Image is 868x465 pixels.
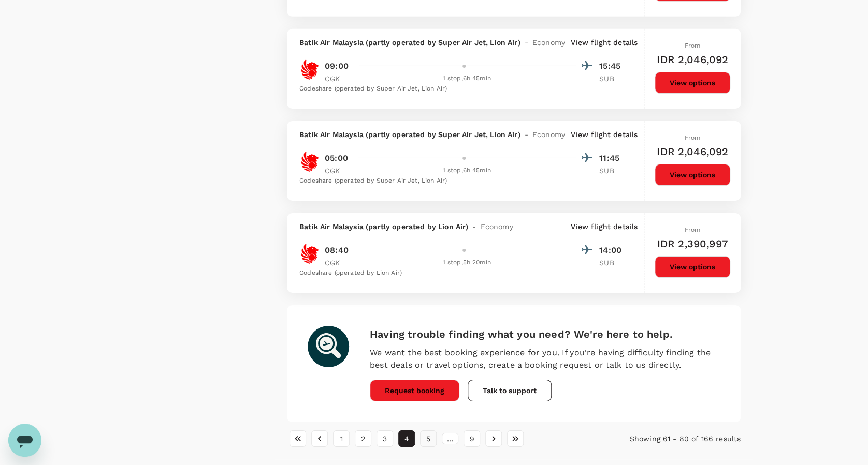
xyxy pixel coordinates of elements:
span: Economy [532,37,565,48]
p: Showing 61 - 80 of 166 results [589,433,741,444]
span: From [685,42,701,49]
p: View flight details [571,37,638,48]
div: 1 stop , 6h 45min [357,166,576,176]
div: 1 stop , 5h 20min [357,258,576,268]
p: SUB [599,166,625,176]
button: View options [655,164,730,186]
img: OD [299,59,320,80]
button: View options [655,256,730,278]
p: CGK [325,73,351,84]
p: View flight details [571,129,638,140]
span: Economy [532,129,565,140]
p: CGK [325,258,351,268]
span: - [520,129,532,140]
button: Go to page 3 [377,430,393,447]
button: Go to page 5 [420,430,437,447]
span: Batik Air Malaysia (partly operated by Super Air Jet, Lion Air) [299,129,520,140]
img: OD [299,244,320,264]
div: Codeshare (operated by Super Air Jet, Lion Air) [299,176,625,186]
button: Go to first page [290,430,306,447]
p: SUB [599,258,625,268]
button: View options [655,72,730,94]
p: View flight details [571,221,638,232]
div: … [442,433,458,444]
p: We want the best booking experience for you. If you're having difficulty finding the best deals o... [370,347,720,371]
span: From [685,134,701,141]
p: 08:40 [325,244,349,257]
img: OD [299,152,320,172]
span: Economy [480,221,513,232]
button: Go to page 9 [464,430,480,447]
div: 1 stop , 6h 45min [357,73,576,84]
span: Batik Air Malaysia (partly operated by Lion Air) [299,221,468,232]
p: SUB [599,73,625,84]
span: - [468,221,480,232]
h6: IDR 2,390,997 [657,235,728,252]
div: Codeshare (operated by Lion Air) [299,268,625,278]
button: Go to previous page [311,430,328,447]
p: CGK [325,166,351,176]
span: From [685,226,701,233]
p: 11:45 [599,152,625,164]
button: Go to next page [485,430,502,447]
button: Request booking [370,380,459,401]
h6: Having trouble finding what you need? We're here to help. [370,326,720,342]
p: 14:00 [599,244,625,257]
iframe: Button to launch messaging window [8,424,41,457]
p: 15:45 [599,60,625,72]
button: Go to page 1 [333,430,350,447]
h6: IDR 2,046,092 [657,51,728,68]
button: Go to page 2 [355,430,371,447]
nav: pagination navigation [287,430,589,447]
p: 05:00 [325,152,348,164]
div: Codeshare (operated by Super Air Jet, Lion Air) [299,84,625,94]
button: page 4 [398,430,415,447]
button: Talk to support [468,380,552,401]
button: Go to last page [507,430,524,447]
p: 09:00 [325,60,349,72]
span: - [520,37,532,48]
h6: IDR 2,046,092 [657,143,728,160]
span: Batik Air Malaysia (partly operated by Super Air Jet, Lion Air) [299,37,520,48]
